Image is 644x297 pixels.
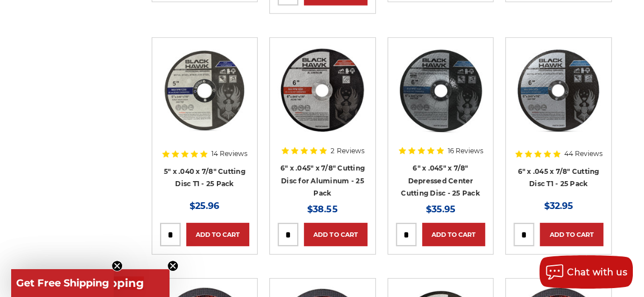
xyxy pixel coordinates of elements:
[396,46,486,135] a: 6" x .045" x 7/8" Depressed Center Type 27 Cut Off Wheel
[304,223,367,246] a: Add to Cart
[539,255,633,289] button: Chat with us
[211,150,248,157] span: 14 Reviews
[544,201,573,211] span: $32.95
[164,167,245,188] a: 5" x .040 x 7/8" Cutting Disc T1 - 25 Pack
[11,269,170,297] div: Get Free ShippingClose teaser
[448,148,483,154] span: 16 Reviews
[278,46,367,135] a: 6 inch cut off wheel for aluminum
[280,164,365,197] a: 6" x .045" x 7/8" Cutting Disc for Aluminum - 25 Pack
[160,46,249,135] img: Close-up of Black Hawk 5-inch thin cut-off disc for precision metalwork
[16,277,109,289] span: Get Free Shipping
[331,148,364,154] span: 2 Reviews
[567,267,627,277] span: Chat with us
[401,164,480,197] a: 6" x .045" x 7/8" Depressed Center Cutting Disc - 25 Pack
[278,46,367,135] img: 6 inch cut off wheel for aluminum
[307,204,337,215] span: $38.55
[167,260,178,271] button: Close teaser
[425,204,455,215] span: $35.95
[517,167,599,188] a: 6" x .045 x 7/8" Cutting Disc T1 - 25 Pack
[514,46,603,135] img: 6" x .045 x 7/8" Cutting Disc T1
[186,223,250,246] a: Add to Cart
[11,269,114,297] div: Get Free ShippingClose teaser
[514,46,603,135] a: 6" x .045 x 7/8" Cutting Disc T1
[396,46,485,135] img: 6" x .045" x 7/8" Depressed Center Type 27 Cut Off Wheel
[190,201,219,211] span: $25.96
[112,260,123,271] button: Close teaser
[160,46,250,135] a: Close-up of Black Hawk 5-inch thin cut-off disc for precision metalwork
[564,150,603,157] span: 44 Reviews
[540,223,603,246] a: Add to Cart
[422,223,486,246] a: Add to Cart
